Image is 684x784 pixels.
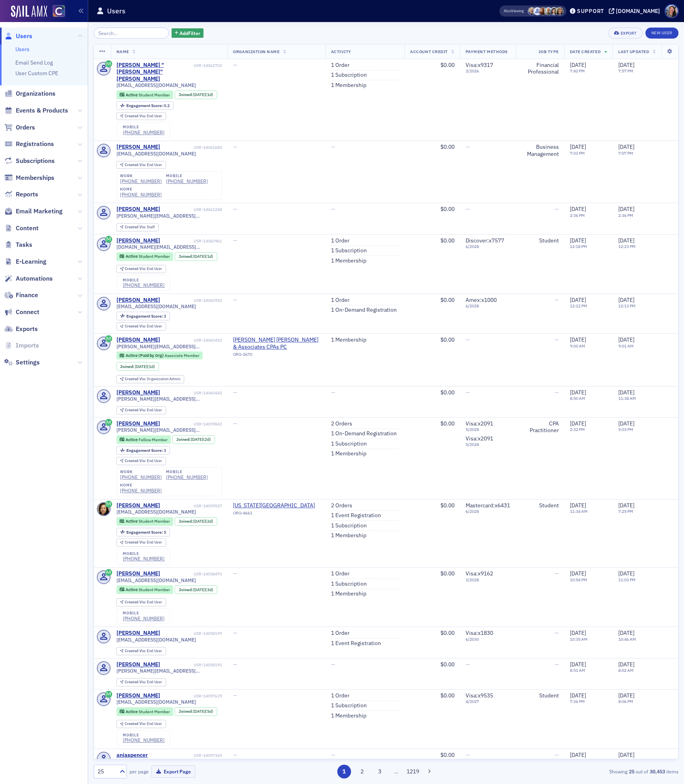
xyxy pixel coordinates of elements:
a: [PHONE_NUMBER] [120,178,162,184]
span: Created Via : [125,376,147,381]
span: Fellow Member [139,437,168,442]
span: Settings [16,358,40,367]
a: [PERSON_NAME] [116,661,160,668]
span: Active (Paid by Org) [126,353,165,358]
time: 12:13 PM [618,303,636,309]
span: — [466,143,470,150]
time: 7:07 PM [618,150,633,156]
span: Payment Methods [466,49,508,54]
a: 1 Subscription [331,522,367,529]
a: Finance [4,291,38,300]
span: Lauren Standiford [555,7,564,15]
span: Engagement Score : [126,103,164,108]
a: 2 Orders [331,420,352,427]
span: Imports [16,341,39,350]
span: Active [126,92,139,98]
span: Tasks [16,240,32,249]
a: Automations [4,274,53,283]
a: Imports [4,341,39,350]
span: [DOMAIN_NAME][EMAIL_ADDRESS][PERSON_NAME][DOMAIN_NAME] [116,244,222,250]
span: Active [126,587,139,592]
div: [PERSON_NAME] "[PERSON_NAME]" [PERSON_NAME] [116,62,192,83]
a: 1 Event Registration [331,640,381,647]
span: [DATE] [570,296,586,303]
span: Student Member [139,587,170,592]
span: Created Via : [125,266,147,271]
div: Created Via: Staff [116,223,159,231]
span: Users [16,32,32,41]
div: End User [125,267,162,271]
span: Created Via : [125,162,147,167]
button: Export Page [152,766,195,778]
span: [DATE] [618,336,634,343]
a: [PERSON_NAME] [116,206,160,213]
div: aniaspencer [116,752,148,759]
div: Support [577,7,604,15]
div: Created Via: End User [116,161,166,169]
time: 7:42 PM [570,68,585,74]
span: — [555,205,559,213]
span: Active [126,518,139,524]
span: Created Via : [125,324,147,329]
span: [DATE] [618,61,634,68]
div: [PHONE_NUMBER] [120,474,162,480]
a: Email Send Log [15,59,53,66]
a: User Custom CPE [15,70,58,77]
a: [PHONE_NUMBER] [166,474,208,480]
a: [PHONE_NUMBER] [123,556,165,562]
a: Active (Paid by Org) Associate Member [120,353,199,358]
span: $0.00 [440,61,455,68]
a: [PERSON_NAME] [116,337,160,344]
span: — [233,237,237,244]
div: mobile [123,278,165,283]
span: Memberships [16,174,54,182]
div: End User [125,408,162,412]
div: Active: Active: Student Member [116,252,174,261]
div: USR-14061684 [161,145,222,150]
a: Users [4,32,32,41]
a: Active Student Member [120,587,170,592]
span: $0.00 [440,237,455,244]
time: 12:12 PM [570,303,587,309]
span: 3 / 2026 [466,68,510,74]
a: 1 Event Registration [331,512,381,519]
span: [DATE] [618,237,634,244]
div: [PHONE_NUMBER] [123,129,165,135]
div: Active: Active: Student Member [116,91,174,99]
span: [DATE] [618,389,634,396]
span: — [466,336,470,343]
div: [DOMAIN_NAME] [616,7,660,15]
div: mobile [123,125,165,129]
a: [PERSON_NAME] [116,389,160,396]
span: $0.00 [440,336,455,343]
time: 9:00 AM [570,343,585,349]
a: Settings [4,358,40,367]
span: $0.00 [440,296,455,303]
a: 1 Membership [331,337,366,344]
div: [PHONE_NUMBER] [123,616,165,621]
div: [PERSON_NAME] [116,144,160,151]
a: 1 Subscription [331,72,367,79]
div: [PERSON_NAME] [116,237,160,244]
span: Orders [16,123,35,132]
div: USR-14061702 [194,63,222,68]
div: Joined: 2025-09-30 00:00:00 [175,91,217,99]
span: Joined : [179,92,194,97]
time: 12:18 PM [570,244,587,249]
span: Activity [331,49,351,54]
a: Orders [4,123,35,132]
a: [PERSON_NAME] [116,502,160,509]
a: 1 Subscription [331,247,367,254]
span: Active [126,253,139,259]
span: Content [16,224,39,233]
span: $0.00 [440,389,455,396]
a: SailAMX [11,6,47,18]
a: 1 Membership [331,532,366,539]
div: Student [521,237,559,244]
span: Organizations [16,89,55,98]
a: Email Marketing [4,207,63,216]
div: [PERSON_NAME] [116,570,160,577]
span: Stacy Svendsen [550,7,558,15]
